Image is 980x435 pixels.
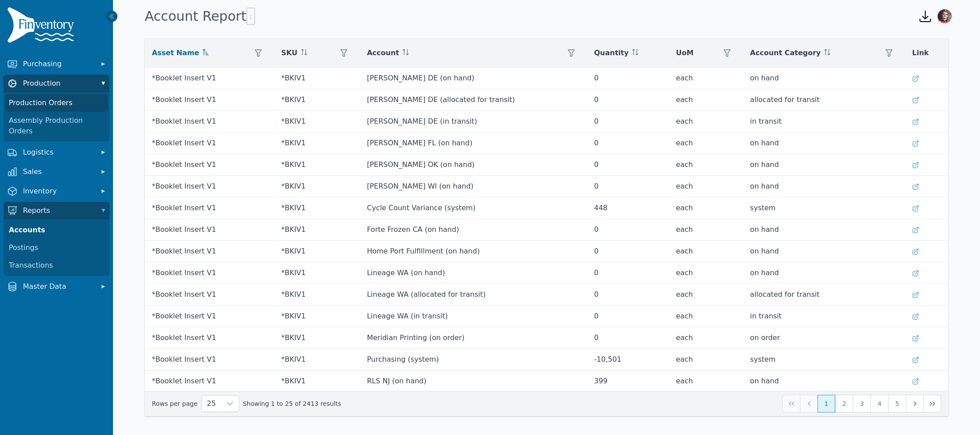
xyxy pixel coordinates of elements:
td: *BKIV1 [274,327,360,349]
button: Logistics [4,144,109,161]
td: *BKIV1 [274,284,360,306]
td: *BKIV1 [274,349,360,371]
td: [PERSON_NAME] FL (on hand) [360,132,587,154]
td: RLS NJ (on hand) [360,371,587,392]
span: Inventory [23,186,94,197]
td: *BKIV1 [274,176,360,197]
td: system [743,197,905,219]
td: *Booklet Insert V1 [145,176,274,197]
a: Transactions [5,257,108,274]
td: each [669,68,743,89]
td: *Booklet Insert V1 [145,284,274,306]
td: *Booklet Insert V1 [145,197,274,219]
td: on hand [743,176,905,197]
td: on hand [743,241,905,262]
td: [PERSON_NAME] OK (on hand) [360,154,587,176]
td: 0 [587,89,669,111]
td: -10,501 [587,349,669,371]
td: Purchasing (system) [360,349,587,371]
td: *Booklet Insert V1 [145,154,274,176]
td: on order [743,327,905,349]
td: *Booklet Insert V1 [145,262,274,284]
td: each [669,262,743,284]
td: *Booklet Insert V1 [145,111,274,132]
a: Postings [5,239,108,257]
button: Purchasing [4,55,109,73]
td: *BKIV1 [274,89,360,111]
td: 0 [587,284,669,306]
td: *BKIV1 [274,306,360,327]
button: Next Page [906,395,923,412]
td: 0 [587,132,669,154]
span: Purchasing [23,59,94,69]
a: Accounts [5,221,108,239]
td: each [669,176,743,197]
span: Link [912,48,929,58]
button: Last Page [923,395,941,412]
td: *BKIV1 [274,219,360,241]
td: *BKIV1 [274,154,360,176]
button: Sales [4,163,109,181]
td: on hand [743,371,905,392]
td: 0 [587,327,669,349]
button: Page 4 [871,395,888,412]
a: Assembly Production Orders [5,112,108,140]
td: each [669,89,743,111]
td: *Booklet Insert V1 [145,241,274,262]
td: Forte Frozen CA (on hand) [360,219,587,241]
button: Inventory [4,182,109,200]
td: *BKIV1 [274,241,360,262]
button: Page 2 [835,395,853,412]
button: Page 5 [888,395,906,412]
td: system [743,349,905,371]
td: *Booklet Insert V1 [145,219,274,241]
td: each [669,327,743,349]
td: *BKIV1 [274,68,360,89]
td: on hand [743,132,905,154]
td: on hand [743,262,905,284]
td: 0 [587,241,669,262]
td: Lineage WA (in transit) [360,306,587,327]
td: [PERSON_NAME] DE (in transit) [360,111,587,132]
td: Cycle Count Variance (system) [360,197,587,219]
td: on hand [743,68,905,89]
td: *BKIV1 [274,371,360,392]
span: Reports [23,205,94,216]
button: Page 1 [818,395,835,412]
span: Asset Name [152,48,199,58]
td: each [669,306,743,327]
td: 0 [587,306,669,327]
a: Production Orders [5,94,108,112]
td: in transit [743,111,905,132]
td: *Booklet Insert V1 [145,132,274,154]
span: Quantity [594,48,629,58]
td: in transit [743,306,905,327]
td: Home Port Fulfillment (on hand) [360,241,587,262]
td: [PERSON_NAME] DE (allocated for transit) [360,89,587,111]
td: 0 [587,111,669,132]
span: Showing 1 to 25 of 2413 results [243,399,341,408]
img: Nathaniel Brooks [938,9,952,23]
td: [PERSON_NAME] WI (on hand) [360,176,587,197]
td: each [669,154,743,176]
td: [PERSON_NAME] DE (on hand) [360,68,587,89]
td: *Booklet Insert V1 [145,349,274,371]
td: each [669,241,743,262]
img: Finventory [7,7,78,46]
td: 0 [587,68,669,89]
td: *BKIV1 [274,132,360,154]
h1: Account Report [145,8,255,25]
span: Rows per page [202,396,221,412]
td: *Booklet Insert V1 [145,327,274,349]
td: each [669,371,743,392]
td: *BKIV1 [274,262,360,284]
td: 399 [587,371,669,392]
span: Logistics [23,147,94,158]
td: each [669,284,743,306]
td: Lineage WA (allocated for transit) [360,284,587,306]
td: *BKIV1 [274,111,360,132]
td: 0 [587,219,669,241]
span: Account Category [750,48,821,58]
td: each [669,111,743,132]
td: each [669,219,743,241]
